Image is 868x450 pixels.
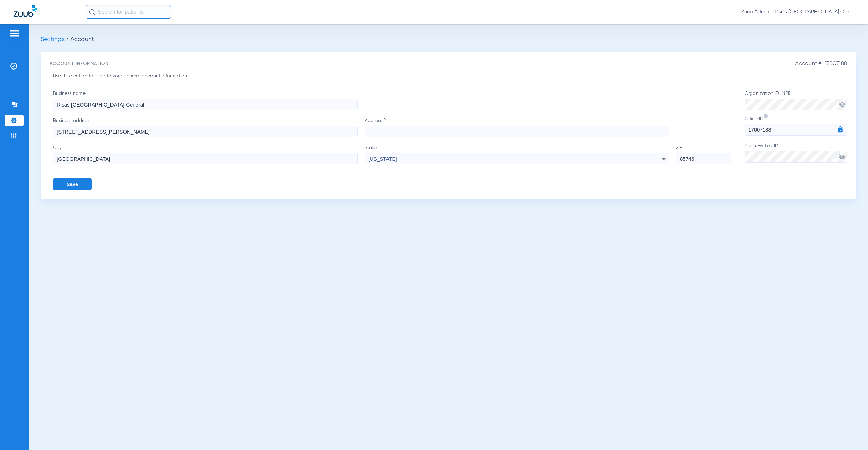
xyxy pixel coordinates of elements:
[53,73,490,80] p: Use this section to update your general account information.
[745,116,763,121] span: Office ID
[53,153,358,164] input: City
[839,153,845,160] span: visibility_off
[53,117,365,137] label: Business address
[89,9,95,15] img: Search Icon
[365,126,669,137] input: Address 2
[9,29,20,37] img: hamburger-icon
[53,99,358,110] input: Business name
[745,142,847,163] label: Business Tax ID
[745,90,847,110] label: Organization ID (NPI)
[70,36,94,42] span: Account
[53,178,92,190] button: Save
[741,9,854,15] span: Zuub Admin - Risas [GEOGRAPHIC_DATA] General
[86,5,171,19] input: Search for patients
[745,151,847,163] input: Business Tax IDvisibility_off
[676,153,731,164] input: ZIP
[53,144,365,164] label: City
[50,61,847,67] h3: Account Information
[745,124,847,136] input: Office ID
[53,126,358,137] input: Business address
[41,36,65,42] span: Settings
[365,117,676,137] label: Address 2
[834,417,868,450] iframe: Chat Widget
[368,156,397,162] span: [US_STATE]
[837,126,844,133] img: lock-blue.svg
[53,90,365,110] label: Business name
[365,144,676,164] label: State
[763,114,768,118] img: help-small-gray.svg
[839,101,845,108] span: visibility_off
[795,61,847,67] span: Account #: 17007188
[745,99,847,110] input: Organization ID (NPI)visibility_off
[14,5,37,17] img: Zuub Logo
[676,144,731,164] label: ZIP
